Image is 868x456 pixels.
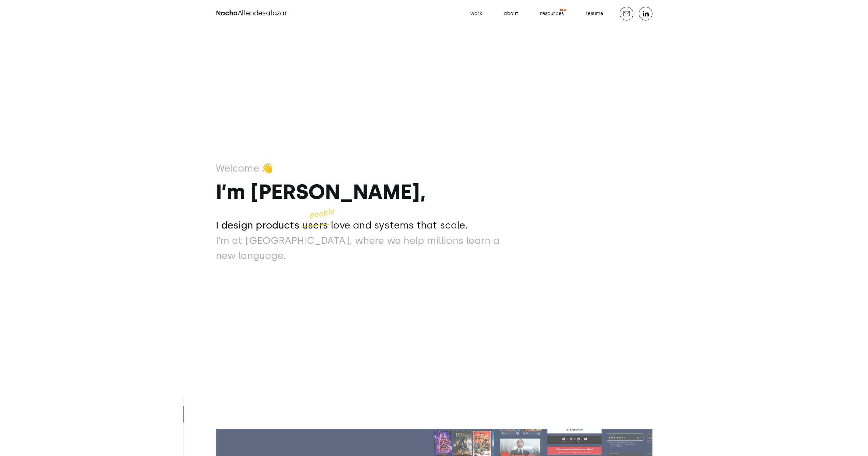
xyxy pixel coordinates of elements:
[216,233,521,264] p: I’m at [GEOGRAPHIC_DATA], where we help millions learn a new language.
[498,8,524,19] a: about
[216,8,287,19] a: home
[470,9,482,18] div: work
[216,218,328,233] p: I design products users
[309,206,336,221] p: people
[540,9,564,18] div: resources
[216,8,287,19] h2: Nacho
[504,9,518,18] div: about
[238,9,287,17] span: Allendesalazar
[534,8,569,19] a: resources
[216,179,426,204] strong: I’m [PERSON_NAME],
[216,218,521,233] p: I design products users love and systems that scale.
[580,8,608,19] a: resume
[261,161,273,176] p: 👋
[465,8,488,19] a: work
[586,9,603,18] div: resume
[216,161,259,176] p: Welcome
